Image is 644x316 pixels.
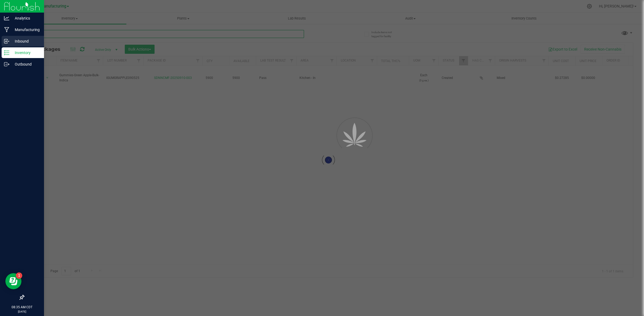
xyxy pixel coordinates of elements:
[4,16,9,21] inline-svg: Analytics
[9,38,42,44] p: Inbound
[4,50,9,55] inline-svg: Inventory
[9,61,42,67] p: Outbound
[4,27,9,32] inline-svg: Manufacturing
[4,62,9,67] inline-svg: Outbound
[2,310,42,314] p: [DATE]
[9,50,42,56] p: Inventory
[5,273,21,289] iframe: Resource center
[16,272,22,279] iframe: Resource center unread badge
[2,305,42,310] p: 08:35 AM CDT
[9,26,42,33] p: Manufacturing
[4,39,9,44] inline-svg: Inbound
[9,15,42,21] p: Analytics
